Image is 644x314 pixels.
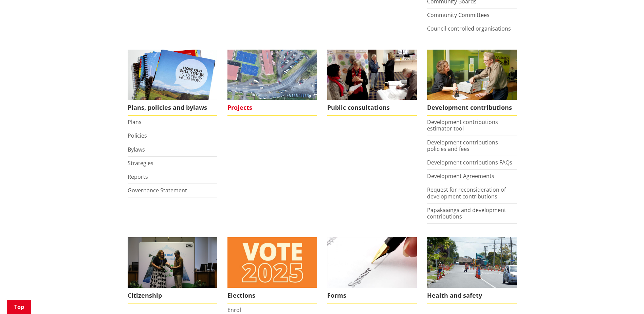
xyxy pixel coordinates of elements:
a: Development contributions policies and fees [427,139,498,153]
a: Development Agreements [427,172,494,180]
a: Reports [128,173,148,180]
img: Citizenship Ceremony March 2023 [128,237,217,288]
span: Health and safety [427,288,517,303]
a: Health and safety Health and safety [427,237,517,303]
span: Public consultations [327,100,417,116]
span: Elections [227,288,317,303]
a: Papakaainga and development contributions [427,206,506,220]
span: Forms [327,288,417,303]
span: Projects [227,100,317,116]
iframe: Messenger Launcher [613,285,637,310]
a: We produce a number of plans, policies and bylaws including the Long Term Plan Plans, policies an... [128,50,217,116]
a: Strategies [128,159,153,167]
img: Vote 2025 [227,237,317,288]
span: Development contributions [427,100,517,116]
a: Plans [128,118,142,126]
span: Plans, policies and bylaws [128,100,217,116]
a: Citizenship Ceremony March 2023 Citizenship [128,237,217,303]
a: Projects [227,50,317,116]
a: FInd out more about fees and fines here Development contributions [427,50,517,116]
a: Top [7,300,31,314]
a: Request for reconsideration of development contributions [427,186,506,200]
img: DJI_0336 [227,50,317,100]
a: Policies [128,132,147,139]
a: Council-controlled organisations [427,25,511,32]
a: Governance Statement [128,187,187,194]
a: Bylaws [128,146,145,153]
img: Long Term Plan [128,50,217,100]
a: Find a form to complete Forms [327,237,417,303]
img: Find a form to complete [327,237,417,288]
a: public-consultations Public consultations [327,50,417,116]
a: Elections [227,237,317,303]
a: Development contributions FAQs [427,159,512,166]
img: Health and safety [427,237,517,288]
span: Citizenship [128,288,217,303]
a: Community Committees [427,11,490,19]
a: Development contributions estimator tool [427,118,498,132]
img: public-consultations [327,50,417,100]
img: Fees [427,50,517,100]
a: Enrol [227,306,241,314]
